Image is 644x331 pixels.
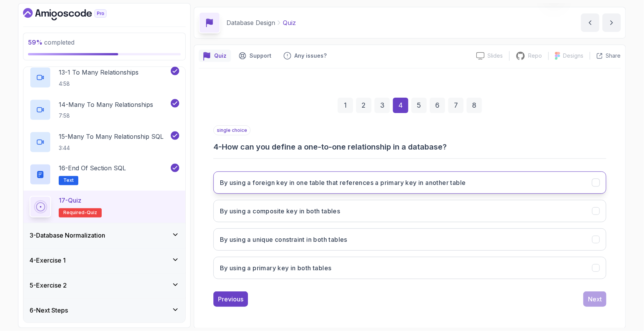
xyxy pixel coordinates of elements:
[606,52,621,60] p: Share
[467,98,482,113] div: 8
[528,52,542,60] p: Repo
[214,52,226,60] p: Quiz
[30,131,179,153] button: 15-Many To Many Relationship SQL3:44
[23,273,185,298] button: 5-Exercise 2
[63,210,87,216] span: Required-
[430,98,445,113] div: 6
[59,80,139,88] p: 4:58
[28,38,43,46] span: 59 %
[63,178,74,184] span: Text
[448,98,464,113] div: 7
[59,112,153,120] p: 7:58
[87,210,97,216] span: quiz
[226,18,275,27] p: Database Design
[283,18,296,27] p: Quiz
[220,263,332,273] h3: By using a primary key in both tables
[30,99,179,121] button: 14-Many To Many Relationships7:58
[294,52,327,60] p: Any issues?
[30,306,68,315] h3: 6 - Next Steps
[220,235,347,244] h3: By using a unique constraint in both tables
[23,223,185,248] button: 3-Database Normalization
[59,164,126,173] p: 16 - End Of Section SQL
[30,256,66,265] h3: 4 - Exercise 1
[213,257,606,279] button: By using a primary key in both tables
[30,164,179,185] button: 16-End Of Section SQLText
[356,98,372,113] div: 2
[28,38,74,46] span: completed
[213,125,251,135] p: single choice
[583,291,606,307] button: Next
[59,132,163,141] p: 15 - Many To Many Relationship SQL
[375,98,390,113] div: 3
[218,294,243,304] div: Previous
[603,13,621,32] button: next content
[338,98,353,113] div: 1
[23,298,185,323] button: 6-Next Steps
[213,141,606,152] h3: 4 - How can you define a one-to-one relationship in a database?
[590,52,621,60] button: Share
[213,171,606,194] button: By using a foreign key in one table that references a primary key in another table
[220,206,340,216] h3: By using a composite key in both tables
[279,50,331,62] button: Feedback button
[581,13,599,32] button: previous content
[488,52,503,60] p: Slides
[23,8,124,20] a: Dashboard
[30,196,179,218] button: 17-QuizRequired-quiz
[213,291,248,307] button: Previous
[588,294,602,304] div: Next
[220,178,466,187] h3: By using a foreign key in one table that references a primary key in another table
[563,52,584,60] p: Designs
[199,50,231,62] button: quiz button
[234,50,276,62] button: Support button
[30,231,105,240] h3: 3 - Database Normalization
[59,145,163,152] p: 3:44
[213,200,606,222] button: By using a composite key in both tables
[23,248,185,273] button: 4-Exercise 1
[30,67,179,88] button: 13-1 To Many Relationships4:58
[249,52,271,60] p: Support
[59,68,139,77] p: 13 - 1 To Many Relationships
[59,100,153,109] p: 14 - Many To Many Relationships
[30,281,67,290] h3: 5 - Exercise 2
[393,98,408,113] div: 4
[213,228,606,251] button: By using a unique constraint in both tables
[411,98,427,113] div: 5
[59,196,81,205] p: 17 - Quiz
